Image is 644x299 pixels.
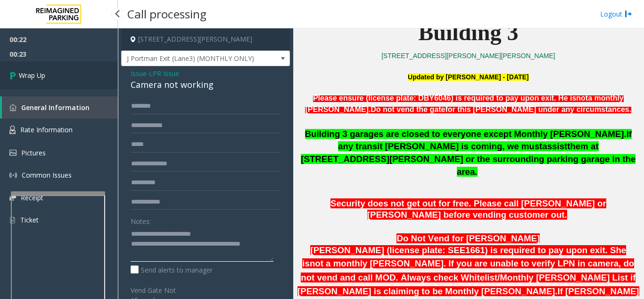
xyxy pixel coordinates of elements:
b: Do Not Vend for [PERSON_NAME] [396,233,540,243]
font: Updated by [PERSON_NAME] - [DATE] [408,73,528,81]
span: Pictures [21,148,46,157]
img: 'icon' [9,216,16,224]
span: J Portman Exit (Lane3) (MONTHLY ONLY) [122,51,256,66]
img: 'icon' [9,195,16,201]
span: Common Issues [22,171,72,179]
h4: [STREET_ADDRESS][PERSON_NAME] [121,28,290,51]
span: Please ensure (license plate: DBY6046) is required to pay upon exit. He is [313,94,576,102]
img: 'icon' [9,126,16,134]
h3: Call processing [123,2,211,26]
label: Send alerts to manager [131,265,213,275]
img: 'icon' [9,104,17,111]
img: 'icon' [9,171,17,179]
span: - [147,69,179,78]
a: [STREET_ADDRESS][PERSON_NAME][PERSON_NAME] [381,52,555,60]
img: 'icon' [9,150,17,156]
span: them at [STREET_ADDRESS][PERSON_NAME] or the surrounding parking garage in the area. [301,141,636,176]
b: not a monthly [PERSON_NAME]. [302,245,626,268]
span: Security does not get out for free. Please call [PERSON_NAME] or [PERSON_NAME] before vending cus... [330,198,606,220]
span: General Information [21,103,90,112]
span: a monthly [PERSON_NAME]. [305,94,623,113]
span: Do not vend the gate [371,105,445,113]
span: Building 3 garages are closed to everyone except Monthly [PERSON_NAME]. [305,129,627,139]
span: Issue [131,68,147,78]
span: Building 3 [418,20,518,45]
div: Camera not working [131,78,281,91]
label: Notes: [131,213,151,226]
span: Wrap Up [19,70,45,80]
span: [PERSON_NAME] (license plate: SEE1661) is required to pay upon exit. She is [302,245,626,268]
span: Rate Information [20,125,73,134]
span: If you are unable to verify LPN in camera, do not vend and call MOD. Always check Whitelist/Month... [297,258,636,297]
span: for this [PERSON_NAME] under any circumstances. [445,105,631,113]
img: logout [625,9,632,19]
span: LPR Issue [149,68,179,78]
a: General Information [2,96,118,119]
a: Logout [600,9,632,19]
span: assist [542,141,567,151]
span: not [576,94,588,102]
